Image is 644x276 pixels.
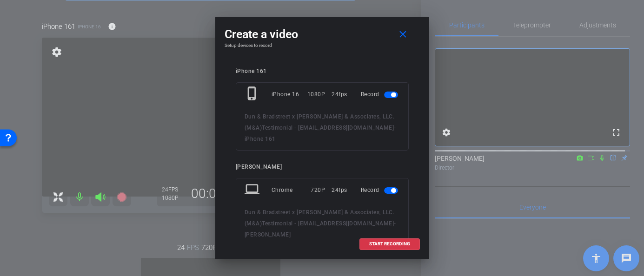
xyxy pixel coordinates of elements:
[236,68,409,75] div: iPhone 161
[272,182,311,198] div: Chrome
[225,26,420,43] div: Create a video
[394,125,396,131] span: -
[311,182,347,198] div: 720P | 24fps
[245,231,291,238] span: [PERSON_NAME]
[361,182,400,198] div: Record
[245,209,395,227] span: Dun & Bradstreet x [PERSON_NAME] & Associates, LLC. (M&A)Testimonial - [EMAIL_ADDRESS][DOMAIN_NAME]
[245,136,276,142] span: iPhone 161
[369,242,410,246] span: START RECORDING
[245,113,395,131] span: Dun & Bradstreet x [PERSON_NAME] & Associates, LLC. (M&A)Testimonial - [EMAIL_ADDRESS][DOMAIN_NAME]
[245,86,261,103] mat-icon: phone_iphone
[236,164,409,171] div: [PERSON_NAME]
[394,220,396,227] span: -
[245,182,261,198] mat-icon: laptop
[307,86,347,103] div: 1080P | 24fps
[359,238,420,250] button: START RECORDING
[397,29,409,40] mat-icon: close
[361,86,400,103] div: Record
[225,43,420,48] h4: Setup devices to record
[272,86,307,103] div: iPhone 16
